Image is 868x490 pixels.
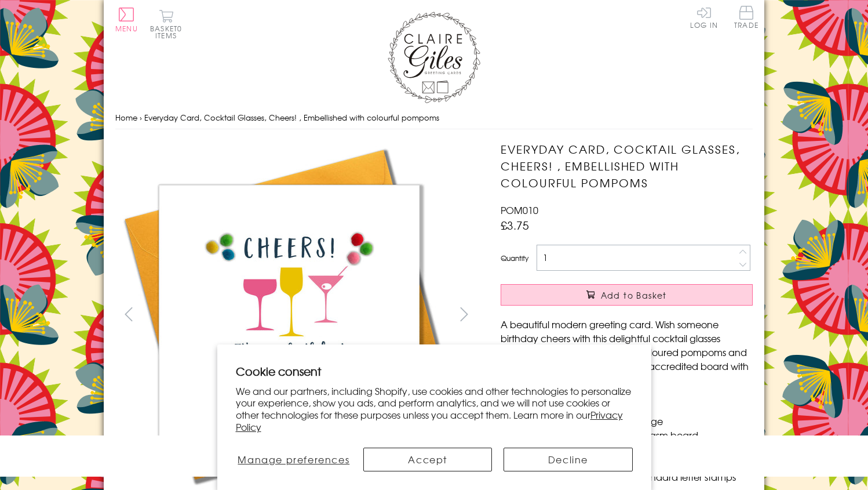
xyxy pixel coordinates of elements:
[115,8,138,32] button: Menu
[501,284,753,306] button: Add to Basket
[150,9,182,39] button: Basket0 items
[690,6,718,28] a: Log In
[140,112,142,123] span: ›
[144,112,439,123] span: Everyday Card, Cocktail Glasses, Cheers! , Embellished with colourful pompoms
[115,23,138,34] span: Menu
[501,217,529,233] span: £3.75
[115,141,463,489] img: Everyday Card, Cocktail Glasses, Cheers! , Embellished with colourful pompoms
[115,112,137,123] a: Home
[155,23,182,41] span: 0 items
[236,448,352,471] button: Manage preferences
[236,408,623,434] a: Privacy Policy
[734,6,758,31] a: Trade
[501,141,753,191] h1: Everyday Card, Cocktail Glasses, Cheers! , Embellished with colourful pompoms
[236,363,633,379] h2: Cookie consent
[363,448,492,471] button: Accept
[504,448,632,471] button: Decline
[501,317,753,387] p: A beautiful modern greeting card. Wish someone birthday cheers with this delightful cocktail glas...
[501,203,538,217] span: POM010
[238,452,349,466] span: Manage preferences
[501,253,528,263] label: Quantity
[236,385,633,433] p: We and our partners, including Shopify, use cookies and other technologies to personalize your ex...
[451,301,477,327] button: next
[115,301,141,327] button: prev
[477,141,825,489] img: Everyday Card, Cocktail Glasses, Cheers! , Embellished with colourful pompoms
[601,289,667,301] span: Add to Basket
[388,12,480,103] img: Claire Giles Greetings Cards
[734,6,758,28] span: Trade
[115,106,753,130] nav: breadcrumbs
